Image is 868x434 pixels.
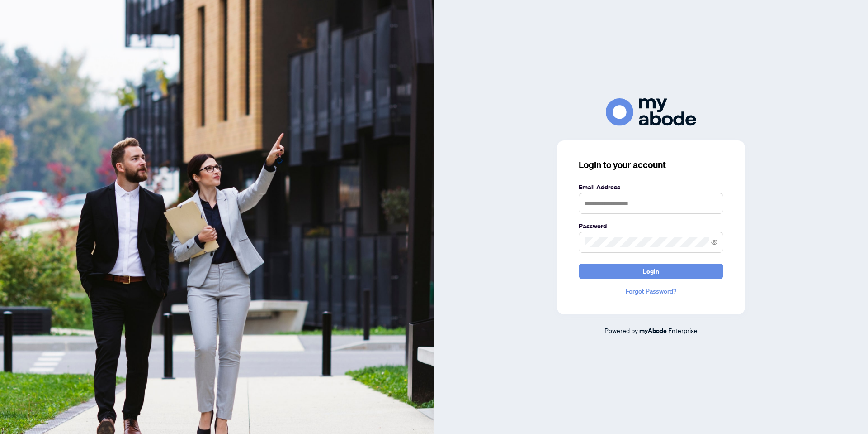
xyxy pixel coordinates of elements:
span: Enterprise [668,326,698,334]
a: myAbode [639,326,667,336]
button: Login [579,264,723,279]
h3: Login to your account [579,159,723,171]
span: Login [643,264,659,279]
span: eye-invisible [711,239,717,246]
img: ma-logo [606,98,696,126]
label: Password [579,221,723,231]
a: Forgot Password? [579,286,723,296]
span: Powered by [604,326,638,334]
label: Email Address [579,182,723,192]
